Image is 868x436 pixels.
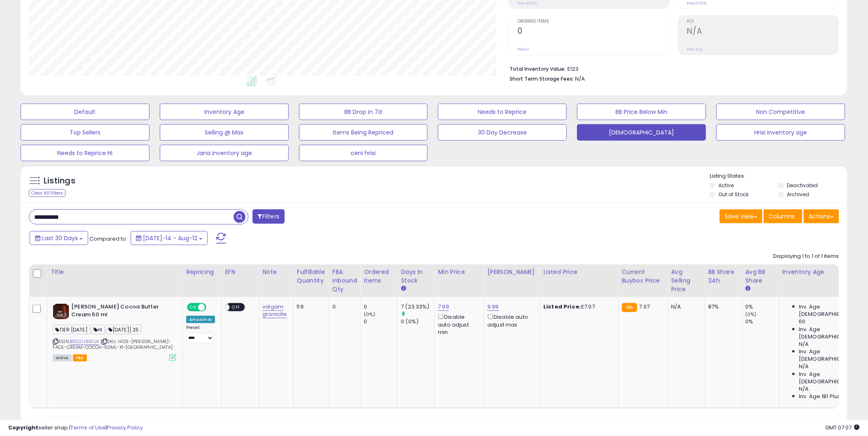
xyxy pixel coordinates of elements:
[364,318,397,325] div: 0
[510,65,566,72] b: Total Inventory Value:
[106,325,142,334] span: [DATE][ 25
[487,313,533,329] div: Disable auto adjust max
[438,313,477,336] div: Disable auto adjust min
[53,325,90,334] span: TIER [DATE]
[577,104,706,120] button: BB Price Below Min
[299,145,428,161] button: ceni hrisi
[21,124,150,141] button: Top Sellers
[799,318,806,325] span: 60
[53,339,58,344] i: Click to copy
[21,145,150,161] button: Needs to Reprice HI
[205,304,218,311] span: OFF
[774,253,839,260] div: Displaying 1 to 1 of 1 items
[262,268,290,276] div: Note
[73,355,87,362] span: FBA
[487,268,536,276] div: [PERSON_NAME]
[70,424,105,431] a: Terms of Use
[764,209,802,223] button: Columns
[799,341,809,348] span: N/A
[769,212,795,220] span: Columns
[401,318,434,325] div: 0 (0%)
[51,268,179,276] div: Title
[718,191,749,198] label: Out of Stock
[71,303,171,320] b: [PERSON_NAME] Cocoa Butter Cream 50 ml
[746,303,779,311] div: 0%
[230,304,243,311] span: OFF
[401,285,406,292] small: Days In Stock.
[30,231,88,245] button: Last 30 Days
[438,104,567,120] button: Needs to Reprice
[544,268,615,276] div: Listed Price
[709,268,739,285] div: BB Share 24h.
[21,104,150,120] button: Default
[718,182,734,189] label: Active
[799,393,842,400] span: Inv. Age 181 Plus:
[687,47,703,52] small: Prev: N/A
[787,182,818,189] label: Deactivated
[29,189,66,197] div: Clear All Filters
[332,268,357,294] div: FBA inbound Qty
[622,303,637,312] small: FBA
[42,234,78,242] span: Last 30 Days
[53,355,72,362] span: All listings currently available for purchase on Amazon
[518,19,669,24] span: Ordered Items
[53,303,176,360] div: ASIN:
[186,268,218,276] div: Repricing
[804,209,839,223] button: Actions
[787,191,810,198] label: Archived
[44,175,75,187] h5: Listings
[70,338,99,345] a: B002U6G7JK
[8,424,38,431] strong: Copyright
[577,124,706,141] button: [DEMOGRAPHIC_DATA]
[107,424,143,431] a: Privacy Policy
[687,19,839,24] span: ROI
[826,424,860,431] span: 2025-09-12 07:07 GMT
[622,268,664,285] div: Current Buybox Price
[299,104,428,120] button: BB Drop in 7d
[186,325,215,343] div: Preset:
[438,124,567,141] button: 30 Day Decrease
[53,338,173,350] span: | SKU: HI25-[PERSON_NAME]-FACE-CREAM-COCOA-50ML-X1-[GEOGRAPHIC_DATA]
[102,339,107,344] i: Click to copy
[510,63,833,73] li: £123
[186,316,215,323] div: Amazon AI
[297,268,325,285] div: Fulfillable Quantity
[544,303,581,311] b: Listed Price:
[518,1,538,6] small: Prev: £0.00
[89,235,127,243] span: Compared to:
[364,311,375,318] small: (0%)
[131,231,208,245] button: [DATE]-14 - Aug-12
[364,303,397,311] div: 0
[143,234,197,242] span: [DATE]-14 - Aug-12
[364,268,394,285] div: Ordered Items
[710,172,847,180] p: Listing States:
[716,124,845,141] button: Hrisi inventory age
[544,303,612,311] div: £7.07
[639,303,650,311] span: 7.07
[299,124,428,141] button: Items Being Repriced
[709,303,736,311] div: 87%
[518,47,529,52] small: Prev: 0
[160,124,289,141] button: Selling @ Max
[716,104,845,120] button: Non Competitive
[160,145,289,161] button: Jana inventory age
[401,303,434,311] div: 7 (23.33%)
[225,268,255,276] div: EFN
[401,268,431,285] div: Days In Stock
[746,318,779,325] div: 0%
[262,303,287,318] a: vdigam granicite
[518,26,669,37] h2: 0
[160,104,289,120] button: Inventory Age
[297,303,323,311] div: 59
[687,26,839,37] h2: N/A
[8,424,143,432] div: seller snap | |
[510,75,574,82] b: Short Term Storage Fees:
[687,1,707,6] small: Prev: 0.00%
[746,268,776,285] div: Avg BB Share
[799,385,809,393] span: N/A
[746,285,751,292] small: Avg BB Share.
[487,303,499,311] a: 9.99
[720,209,763,223] button: Save View
[438,303,449,311] a: 7.99
[332,303,354,311] div: 0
